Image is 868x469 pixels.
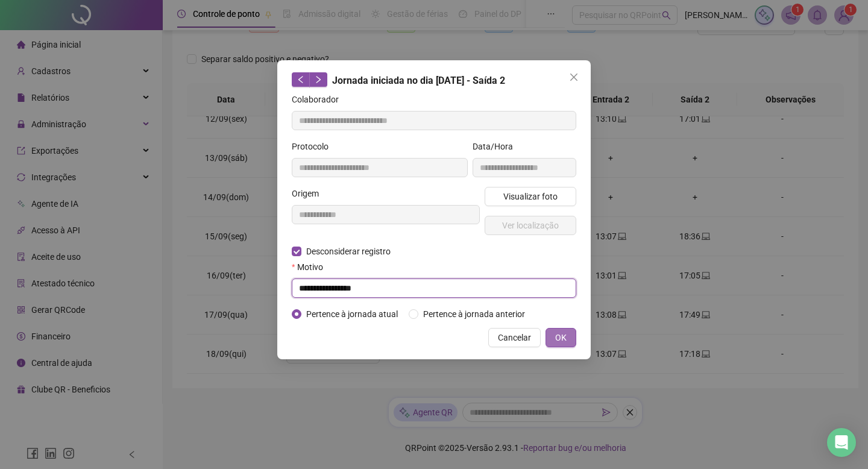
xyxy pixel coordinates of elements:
[292,72,310,87] button: left
[555,331,567,344] span: OK
[485,187,576,206] button: Visualizar foto
[309,72,327,87] button: right
[292,260,331,274] label: Motivo
[546,328,576,347] button: OK
[301,245,395,258] span: Desconsiderar registro
[564,68,583,87] button: Close
[418,307,530,321] span: Pertence à jornada anterior
[569,72,579,82] span: close
[297,75,305,84] span: left
[485,216,576,235] button: Ver localização
[473,140,521,153] label: Data/Hora
[503,190,558,203] span: Visualizar foto
[498,331,531,344] span: Cancelar
[292,187,327,200] label: Origem
[488,328,541,347] button: Cancelar
[292,93,347,106] label: Colaborador
[301,307,403,321] span: Pertence à jornada atual
[292,140,336,153] label: Protocolo
[827,428,856,457] div: Open Intercom Messenger
[292,72,576,88] div: Jornada iniciada no dia [DATE] - Saída 2
[314,75,322,84] span: right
